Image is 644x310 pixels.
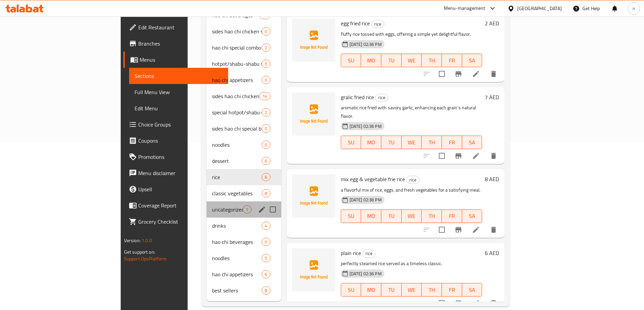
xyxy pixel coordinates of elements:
div: rice [375,94,388,102]
div: sides hao chi special bbq0 [207,120,281,137]
div: items [262,141,270,149]
div: sides hao chi chicken specials0 [207,23,281,39]
p: a flavorful mix of rice, eggs, and fresh vegetables for a satisfying meal. [341,186,482,194]
span: Select to update [435,223,449,237]
span: TH [424,56,439,65]
div: hao chi appetizers6 [207,266,281,282]
span: TU [384,211,399,221]
span: SU [344,138,359,147]
span: 0 [262,239,270,245]
a: Grocery Checklist [123,214,228,230]
button: Branch-specific-item [450,222,467,238]
span: SA [465,285,480,295]
a: Coverage Report [123,197,228,214]
span: MO [364,285,379,295]
span: WE [404,285,419,295]
button: delete [485,66,502,82]
div: hao chi appetizers0 [207,72,281,88]
div: sides hao chi chicken specials [212,27,262,35]
span: gralic fried rice [341,92,374,102]
div: dessert [212,157,262,165]
span: rice [363,250,375,257]
span: TU [384,138,399,147]
span: SU [344,285,359,295]
span: Select to update [435,149,449,163]
div: items [262,27,270,35]
div: items [262,76,270,84]
a: Full Menu View [129,84,228,100]
span: hao chi appetizers [212,270,262,278]
a: Coupons [123,133,228,149]
div: items [262,238,270,246]
span: 14 [260,93,270,100]
div: classic vegetables8 [207,185,281,201]
div: noodles0 [207,137,281,153]
div: sides hao chi chicken specials14 [207,88,281,104]
div: items [262,124,270,133]
span: classic vegetables [212,189,262,197]
div: dessert6 [207,153,281,169]
h6: 2 AED [485,19,499,28]
button: Branch-specific-item [450,66,467,82]
span: mix egg & vegetable frie rice [341,174,405,184]
span: Menu disclaimer [138,169,223,177]
button: MO [361,283,381,297]
button: SA [462,136,482,149]
span: 0 [262,77,270,83]
button: FR [442,209,462,223]
div: rice6 [207,169,281,185]
button: WE [402,283,422,297]
img: gralic fried rice [292,92,335,136]
button: TH [422,209,442,223]
div: items [262,173,270,181]
span: plain rice [341,248,361,258]
div: rice [362,250,376,258]
button: MO [361,136,381,149]
img: plain rice [292,248,335,291]
span: 6 [262,271,270,278]
span: TU [384,285,399,295]
span: rice [407,176,419,184]
span: WE [404,56,419,65]
a: Branches [123,35,228,52]
span: 2 [262,45,270,51]
span: 5 [262,61,270,67]
button: SA [462,283,482,297]
span: 1 [243,206,251,213]
img: egg fried rice [292,19,335,62]
button: MO [361,209,381,223]
span: [DATE] 02:36 PM [347,197,384,203]
span: Branches [138,39,223,48]
span: Coverage Report [138,201,223,209]
button: TH [422,283,442,297]
span: 1.0.0 [142,236,152,245]
span: SA [465,138,480,147]
span: drinks [212,222,262,230]
span: Sections [135,72,223,80]
div: sides hao chi special bbq [212,124,262,133]
span: SU [344,56,359,65]
span: sides hao chi chicken specials [212,92,259,100]
div: rice [371,20,384,28]
div: best sellers8 [207,282,281,299]
span: n [633,5,635,12]
p: aromatic rice fried with savory garlic, enhancing each grain's natural flavor. [341,104,482,120]
span: FR [445,211,459,221]
a: Menus [123,52,228,68]
span: egg fried rice [341,18,370,28]
button: FR [442,283,462,297]
span: noodles [212,141,262,149]
a: Support.OpsPlatform [124,254,167,263]
h6: 6 AED [485,248,499,258]
span: hao chi appetizers [212,76,262,84]
div: best sellers [212,286,262,294]
button: edit [257,204,267,215]
span: 6 [262,174,270,180]
div: Menu-management [444,4,485,12]
span: [DATE] 02:36 PM [347,41,384,48]
div: rice [212,173,262,181]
